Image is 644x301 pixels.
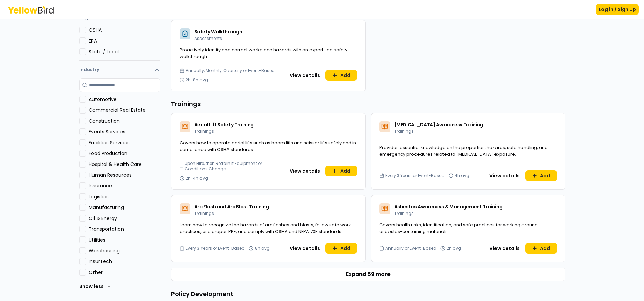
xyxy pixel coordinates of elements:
[171,268,565,281] button: Expand 59 more
[89,161,160,168] label: Hospital & Health Care
[394,203,503,210] span: Asbestos Awareness & Management Training
[171,99,565,109] h3: Trainings
[89,204,160,211] label: Manufacturing
[89,182,160,189] label: Insurance
[79,78,160,299] div: Industry
[447,246,461,251] span: 2h avg
[186,176,208,181] span: 2h-4h avg
[186,68,275,73] span: Annually, Monthly, Quarterly or Event-Based
[79,280,112,293] button: Show less
[89,226,160,232] label: Transportation
[186,246,245,251] span: Every 3 Years or Event-Based
[171,289,565,299] h3: Policy Development
[485,170,524,181] button: View details
[455,173,469,178] span: 4h avg
[394,128,414,134] span: Trainings
[89,247,160,254] label: Warehousing
[286,243,324,254] button: View details
[89,172,160,178] label: Human Resources
[525,243,557,254] button: Add
[194,121,254,128] span: Aerial Lift Safety Training
[385,246,436,251] span: Annually or Event-Based
[379,222,538,235] span: Covers health risks, identification, and safe practices for working around asbestos-containing ma...
[194,28,242,35] span: Safety Walkthrough
[89,48,160,55] label: State / Local
[325,166,357,176] button: Add
[325,70,357,81] button: Add
[89,107,160,114] label: Commercial Real Estate
[89,150,160,157] label: Food Production
[89,215,160,222] label: Oil & Energy
[255,246,270,251] span: 8h avg
[194,35,222,41] span: Assessments
[89,269,160,276] label: Other
[194,210,214,216] span: Trainings
[89,96,160,103] label: Automotive
[485,243,524,254] button: View details
[286,166,324,176] button: View details
[89,139,160,146] label: Facilities Services
[79,61,160,78] button: Industry
[89,128,160,135] label: Events Services
[89,193,160,200] label: Logistics
[89,37,160,44] label: EPA
[194,128,214,134] span: Trainings
[79,12,160,27] button: Regulation
[286,70,324,81] button: View details
[79,27,160,60] div: Regulation
[186,77,208,83] span: 2h-8h avg
[194,203,269,210] span: Arc Flash and Arc Blast Training
[525,170,557,181] button: Add
[180,47,347,60] span: Proactively identify and correct workplace hazards with an expert-led safety walkthrough.
[596,4,639,15] button: Log in / Sign up
[89,236,160,243] label: Utilities
[180,222,351,235] span: Learn how to recognize the hazards of arc flashes and blasts, follow safe work practices, use pro...
[185,161,283,172] span: Upon Hire, then Retrain if Equipment or Conditions Change
[394,121,483,128] span: [MEDICAL_DATA] Awareness Training
[89,118,160,124] label: Construction
[89,27,160,33] label: OSHA
[379,144,548,157] span: Provides essential knowledge on the properties, hazards, safe handling, and emergency procedures ...
[394,210,414,216] span: Trainings
[385,173,445,178] span: Every 3 Years or Event-Based
[180,140,356,153] span: Covers how to operate aerial lifts such as boom lifts and scissor lifts safely and in compliance ...
[89,258,160,265] label: InsurTech
[325,243,357,254] button: Add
